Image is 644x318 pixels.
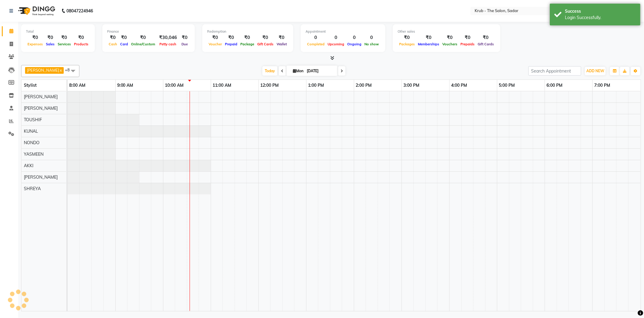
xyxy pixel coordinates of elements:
span: Petty cash [158,42,178,46]
span: [PERSON_NAME] [24,174,58,180]
div: ₹0 [476,34,495,41]
div: Success [565,8,636,15]
div: ₹0 [416,34,441,41]
b: 08047224946 [66,2,93,19]
span: Stylist [24,83,37,88]
span: ADD NEW [586,69,604,73]
span: Voucher [207,42,223,46]
div: 0 [306,34,326,41]
div: ₹0 [223,34,239,41]
a: 5:00 PM [497,81,516,90]
span: AKKI [24,163,34,168]
a: 9:00 AM [116,81,135,90]
span: SHREYA [24,186,41,191]
div: ₹0 [119,34,130,41]
a: 1:00 PM [306,81,325,90]
div: ₹30,046 [157,34,179,41]
div: ₹0 [275,34,288,41]
div: ₹0 [256,34,275,41]
div: Finance [107,29,190,34]
span: Online/Custom [130,42,157,46]
span: Vouchers [441,42,459,46]
div: ₹0 [207,34,223,41]
div: Login Successfully. [565,15,636,21]
div: ₹0 [107,34,119,41]
div: Redemption [207,29,288,34]
span: Prepaid [223,42,239,46]
span: Gift Cards [476,42,495,46]
span: [PERSON_NAME] [24,94,58,99]
span: Sales [44,42,56,46]
span: Completed [306,42,326,46]
div: ₹0 [398,34,416,41]
span: Services [56,42,72,46]
a: 4:00 PM [450,81,469,90]
span: TOUSHIF [24,117,42,122]
div: ₹0 [239,34,256,41]
span: Mon [291,69,305,73]
span: Memberships [416,42,441,46]
div: ₹0 [441,34,459,41]
a: 8:00 AM [68,81,87,90]
span: Cash [107,42,119,46]
div: ₹0 [459,34,476,41]
span: Ongoing [346,42,363,46]
div: Other sales [398,29,495,34]
div: ₹0 [72,34,90,41]
span: YASMEEN [24,151,43,157]
div: ₹0 [130,34,157,41]
span: Today [262,66,277,76]
div: Total [26,29,90,34]
span: NONDO [24,140,40,145]
div: 0 [326,34,346,41]
input: Search Appointment [528,66,581,76]
a: 3:00 PM [402,81,421,90]
a: 10:00 AM [163,81,185,90]
span: [PERSON_NAME] [24,105,58,111]
img: logo [15,2,57,19]
a: x [59,68,62,73]
span: Due [180,42,189,46]
input: 2025-09-01 [305,67,335,76]
span: Package [239,42,256,46]
span: [PERSON_NAME] [27,68,59,73]
div: ₹0 [26,34,44,41]
span: Packages [398,42,416,46]
div: ₹0 [179,34,190,41]
a: 12:00 PM [259,81,280,90]
span: Expenses [26,42,44,46]
div: 0 [346,34,363,41]
div: ₹0 [44,34,56,41]
span: Card [119,42,130,46]
button: ADD NEW [585,67,606,75]
div: Appointment [306,29,380,34]
a: 11:00 AM [211,81,233,90]
span: Upcoming [326,42,346,46]
div: ₹0 [56,34,72,41]
span: Wallet [275,42,288,46]
span: Products [72,42,90,46]
a: 6:00 PM [545,81,564,90]
span: No show [363,42,380,46]
div: 0 [363,34,380,41]
span: KUNAL [24,128,38,134]
a: 7:00 PM [593,81,612,90]
a: 2:00 PM [354,81,373,90]
span: Gift Cards [256,42,275,46]
span: Prepaids [459,42,476,46]
span: +8 [65,67,74,72]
